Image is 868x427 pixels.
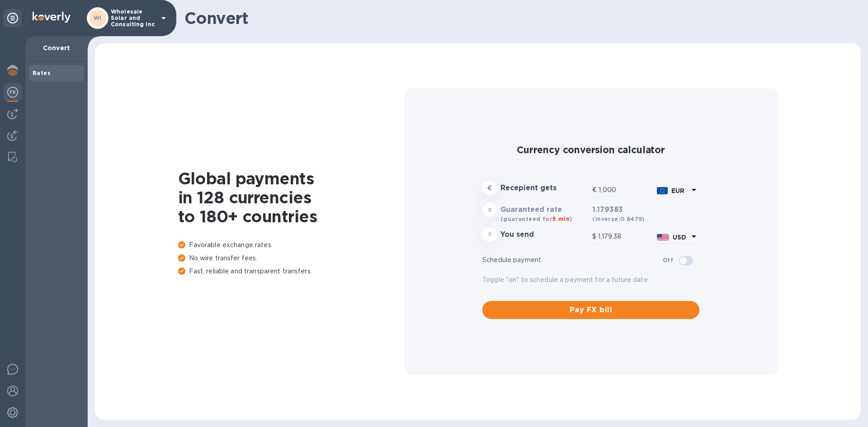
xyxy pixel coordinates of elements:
img: Logo [33,12,71,23]
div: = [482,227,497,242]
img: Foreign exchange [7,87,18,98]
input: Amount [598,230,653,244]
h2: Currency conversion calculator [482,144,699,155]
p: Fast, reliable and transparent transfers. [178,267,404,276]
h3: Recepient gets [500,184,589,192]
input: Amount [599,183,653,197]
div: € [592,183,599,197]
div: Unpin categories [4,9,22,27]
strong: € [487,184,492,192]
div: x [482,202,497,217]
span: 5 min [552,216,570,222]
b: (inverse: 0.8479 ) [592,216,645,222]
img: USD [657,234,669,240]
h3: You send [500,230,589,239]
h3: 1.179383 [592,206,699,214]
p: Wholesale Solar and Consulting Inc [111,9,156,28]
h3: Guaranteed rate [500,206,589,214]
b: WI [94,14,102,21]
b: Off [663,257,673,263]
span: Pay FX bill [490,305,692,315]
b: Rates [33,70,51,76]
p: No wire transfer fees. [178,253,404,263]
p: Convert [33,43,80,52]
b: EUR [671,187,684,194]
h1: Convert [184,9,854,28]
p: Schedule payment [482,255,663,265]
h1: Global payments in 128 currencies to 180+ countries [178,169,404,226]
div: $ [592,230,598,244]
b: USD [673,234,686,241]
b: (guaranteed for ) [500,216,572,222]
p: Toggle "on" to schedule a payment for a future date. [482,275,699,285]
button: Pay FX bill [482,301,699,319]
p: Favorable exchange rates. [178,240,404,250]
